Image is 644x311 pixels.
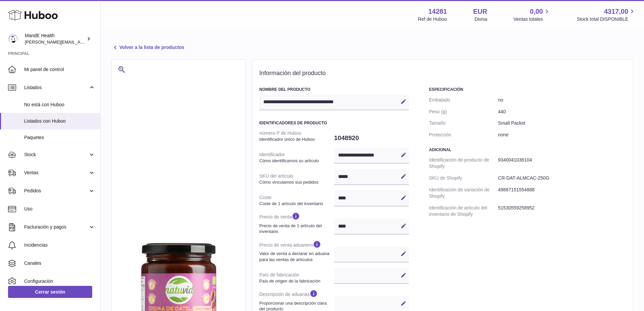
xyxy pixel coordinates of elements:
h3: Especificación [429,87,626,92]
a: 0,00 Ventas totales [514,7,551,22]
a: Cerrar sesión [8,286,92,298]
dt: Coste [259,192,334,209]
span: Mi panel de control [24,66,95,73]
dd: CR-DAT-ALMCAC-250G [498,172,626,184]
span: Listados [24,84,88,91]
dd: Small Packet [498,117,626,129]
strong: Coste de 1 artículo del inventario [259,201,332,207]
dt: Identificación de variación de Shopify [429,184,498,202]
dd: no [498,94,626,106]
strong: Cómo vinculamos sus pedidos [259,179,332,185]
span: Canales [24,260,95,266]
span: Incidencias [24,242,95,248]
dt: País de fabricación [259,269,334,287]
span: Pedidos [24,188,88,194]
dt: Identificador [259,149,334,166]
h2: Información del producto [259,70,626,77]
span: Ventas [24,170,88,176]
dd: none [498,129,626,141]
strong: Identificador único de Huboo [259,136,332,142]
dd: 51530559258952 [498,202,626,220]
img: luis.mendieta@mandehealth.com [8,34,18,44]
div: Divisa [475,16,487,22]
h3: Nombre del producto [259,87,409,92]
dt: Embalado [429,94,498,106]
strong: País de origen de la fabricación [259,278,332,284]
dt: Identificación de artículo del inventario de Shopify [429,202,498,220]
span: Listados con Huboo [24,118,95,124]
a: 4317,00 Stock total DISPONIBLE [577,7,636,22]
strong: 14281 [428,7,447,16]
a: Volver a la lista de productos [111,44,184,52]
h3: Adicional [429,147,626,152]
span: Configuración [24,278,95,285]
span: Ventas totales [514,16,551,22]
strong: Cómo identificamos su artículo [259,158,332,164]
div: Ref de Huboo [418,16,447,22]
strong: Precio de venta de 1 artículo del inventario [259,223,332,235]
strong: EUR [473,7,487,16]
span: Stock total DISPONIBLE [577,16,636,22]
span: Facturación y pagos [24,224,88,230]
dt: Peso (g) [429,106,498,118]
dt: número P de Huboo [259,127,334,145]
span: Uso [24,206,95,212]
dt: Identificación de producto de Shopify [429,154,498,172]
h3: Identificadores de producto [259,120,409,126]
strong: Valor de venta a declarar en aduana para las ventas de artículos [259,251,332,262]
dd: 440 [498,106,626,118]
span: Paquetes [24,134,95,141]
span: Stock [24,151,88,158]
dt: SKU del artículo [259,170,334,188]
dd: 9340041036104 [498,154,626,172]
dd: 49887151554888 [498,184,626,202]
span: 0,00 [530,7,543,16]
span: [PERSON_NAME][EMAIL_ADDRESS][PERSON_NAME][DOMAIN_NAME] [25,39,170,45]
div: MandE Health [25,33,85,45]
dd: 1048920 [334,131,409,145]
span: 4317,00 [604,7,628,16]
span: No está con Huboo [24,102,95,108]
dt: SKU de Shopify [429,172,498,184]
dt: Precio de venta [259,209,334,237]
dt: Tamaño [429,117,498,129]
dt: Precio de venta aduanero [259,237,334,265]
dt: Protección [429,129,498,141]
